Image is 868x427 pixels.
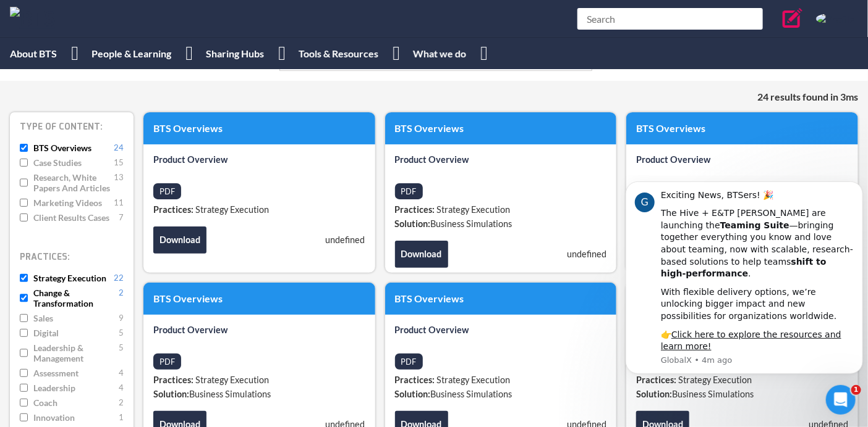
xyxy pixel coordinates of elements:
p: undefined [385,241,617,273]
span: 1 [851,385,861,395]
a: People & Learning [82,38,196,69]
span: PDF [153,183,181,199]
iframe: Intercom live chat [826,385,856,415]
span: Assessment [33,368,116,378]
input: Strategy Execution 22 [20,273,28,283]
span: Leadership [33,383,116,393]
span: Case Studies [33,157,111,168]
h1: BTS Overviews [385,112,617,144]
input: BTS Overviews 24 [20,143,28,153]
h1: BTS Overviews [385,283,617,315]
input: Research, White Papers and Articles 13 [20,172,28,193]
span: 9 [119,313,124,323]
span: Research, White Papers and Articles [33,172,111,193]
input: Search [577,8,763,30]
input: Case Studies 15 [20,157,28,168]
h1: BTS Overviews [143,112,375,144]
li: Business Simulations [143,387,375,401]
span: 22 [114,273,124,283]
a: BTS Home [10,6,55,30]
span: 2 [119,288,124,309]
span: 5 [119,342,124,363]
span: Innovation [33,412,116,423]
a: Tools & Resources [289,38,403,69]
a: Download [153,226,206,254]
li: Business Simulations [385,217,617,231]
span: PDF [395,183,423,199]
img: BTS [10,7,55,30]
span: Marketing Videos [33,197,111,208]
span: 2 [119,397,124,408]
h1: BTS Overviews [626,112,858,144]
span: BTS Overviews [33,143,111,153]
strong: Solution: [153,389,189,399]
span: 4 [119,368,124,378]
input: Client Results Cases 7 [20,212,28,223]
h2: Practices: [20,252,124,263]
span: Strategy Execution [437,375,511,385]
span: PDF [153,354,181,370]
input: Digital 5 [20,328,28,338]
strong: Practices: [153,375,194,385]
span: 5 [119,328,124,338]
strong: Solution: [636,389,672,399]
input: Marketing Videos 11 [20,197,28,208]
input: Change & Transformation 2 [20,288,28,309]
span: Sales [33,313,116,323]
input: Assessment 4 [20,368,28,378]
input: Innovation 1 [20,412,28,423]
li: Business Simulations [626,387,858,401]
span: Coach [33,397,116,408]
span: Strategy Execution [33,273,111,283]
span: Client Results Cases [33,212,116,223]
input: Leadership & Management 5 [20,342,28,363]
span: 1 [119,412,124,423]
span: Strategy Execution [195,204,269,215]
h2: Type of content: [20,122,124,133]
a: What we do [403,38,491,69]
h2: Product Overview [143,149,375,170]
iframe: Intercom notifications message [621,175,868,394]
input: Sales 9 [20,313,28,323]
h2: Product Overview [143,320,375,340]
strong: Practices: [153,204,194,215]
strong: Practices: [395,204,435,215]
span: Leadership & Management [33,342,116,363]
input: Leadership 4 [20,383,28,393]
h2: Product Overview [385,320,617,340]
span: Change & Transformation [33,288,116,309]
strong: Solution: [395,389,431,399]
h2: Product Overview [385,149,617,170]
h1: BTS Overviews [143,283,375,315]
span: 11 [114,197,124,208]
img: Create [783,8,802,28]
span: 7 [119,212,124,223]
span: 24 results found in 3ms [757,91,858,102]
h2: Product Overview [626,149,858,170]
input: Coach 2 [20,397,28,408]
span: 4 [119,383,124,393]
strong: Solution: [395,218,431,229]
li: Business Simulations [385,387,617,401]
a: Profile [802,9,858,28]
span: 24 [114,143,124,153]
img: Profile [812,9,858,28]
a: Download [395,241,448,268]
strong: Practices: [395,375,435,385]
span: 13 [114,172,124,193]
span: Strategy Execution [437,204,511,215]
span: Strategy Execution [195,375,269,385]
span: 15 [114,157,124,168]
span: Digital [33,328,116,338]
